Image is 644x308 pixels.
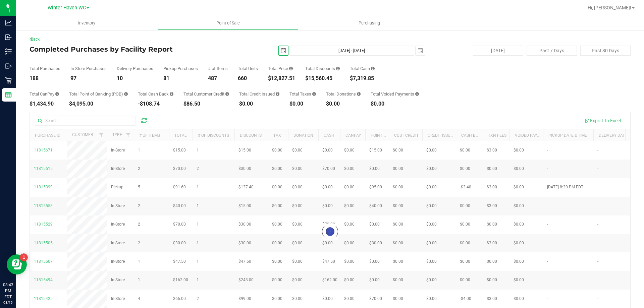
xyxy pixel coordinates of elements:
[163,66,198,71] div: Pickup Purchases
[117,66,153,71] div: Delivery Purchases
[183,92,229,96] div: Total Customer Credit
[326,92,361,96] div: Total Donations
[305,66,340,71] div: Total Discounts
[416,46,425,55] span: select
[30,37,40,42] a: Back
[289,101,316,107] div: $0.00
[70,66,107,71] div: In Store Purchases
[336,66,340,71] i: Sum of the discount values applied to the all purchases in the date range.
[299,16,440,30] a: Purchasing
[30,66,60,71] div: Total Purchases
[16,16,157,30] a: Inventory
[289,92,316,96] div: Total Taxes
[30,46,230,53] h4: Completed Purchases by Facility Report
[350,66,375,71] div: Total Cash
[5,91,12,98] inline-svg: Reports
[3,300,13,305] p: 08/19
[163,76,198,81] div: 81
[207,20,249,26] span: Point of Sale
[3,282,13,300] p: 08:43 PM EDT
[371,66,375,71] i: Sum of the successful, non-voided cash payment transactions for all purchases in the date range. ...
[350,20,389,26] span: Purchasing
[208,66,228,71] div: # of Items
[268,76,295,81] div: $12,827.51
[69,20,104,26] span: Inventory
[48,5,86,11] span: Winter Haven WC
[20,253,28,261] iframe: Resource center unread badge
[5,19,12,26] inline-svg: Analytics
[276,92,279,96] i: Sum of all account credit issued for all refunds from returned purchases in the date range.
[268,66,295,71] div: Total Price
[138,101,173,107] div: -$108.74
[170,92,173,96] i: Sum of the cash-back amounts from rounded-up electronic payments for all purchases in the date ra...
[527,46,577,56] button: Past 7 Days
[5,48,12,55] inline-svg: Inventory
[371,101,419,107] div: $0.00
[289,66,293,71] i: Sum of the total prices of all purchases in the date range.
[239,101,279,107] div: $0.00
[305,76,340,81] div: $15,560.45
[279,46,288,55] span: select
[350,76,375,81] div: $7,319.85
[312,92,316,96] i: Sum of the total taxes for all purchases in the date range.
[124,92,128,96] i: Sum of the successful, non-voided point-of-banking payment transactions, both via payment termina...
[183,101,229,107] div: $86.50
[238,76,258,81] div: 660
[239,92,279,96] div: Total Credit Issued
[69,101,128,107] div: $4,095.00
[5,77,12,84] inline-svg: Retail
[473,46,523,56] button: [DATE]
[357,92,361,96] i: Sum of all round-up-to-next-dollar total price adjustments for all purchases in the date range.
[69,92,128,96] div: Total Point of Banking (POB)
[371,92,419,96] div: Total Voided Payments
[415,92,419,96] i: Sum of all voided payment transaction amounts, excluding tips and transaction fees, for all purch...
[588,5,631,10] span: Hi, [PERSON_NAME]!
[70,76,107,81] div: 97
[5,34,12,41] inline-svg: Inbound
[30,76,60,81] div: 188
[138,92,173,96] div: Total Cash Back
[326,101,361,107] div: $0.00
[30,92,59,96] div: Total CanPay
[117,76,153,81] div: 10
[5,63,12,69] inline-svg: Outbound
[580,46,631,56] button: Past 30 Days
[7,254,27,274] iframe: Resource center
[208,76,228,81] div: 487
[225,92,229,96] i: Sum of the successful, non-voided payments using account credit for all purchases in the date range.
[238,66,258,71] div: Total Units
[55,92,59,96] i: Sum of the successful, non-voided CanPay payment transactions for all purchases in the date range.
[30,101,59,107] div: $1,434.90
[157,16,299,30] a: Point of Sale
